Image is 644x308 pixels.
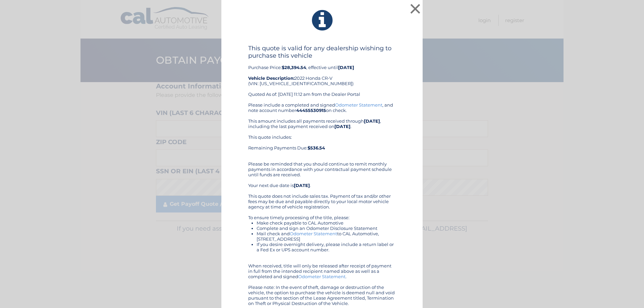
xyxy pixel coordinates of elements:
[248,75,294,81] strong: Vehicle Description:
[334,124,351,129] b: [DATE]
[282,65,306,70] b: $28,394.54
[364,118,380,124] b: [DATE]
[296,108,326,113] b: 44455530915
[248,102,396,306] div: Please include a completed and signed , and note account number on check. This amount includes al...
[290,231,337,236] a: Odometer Statement
[248,45,396,102] div: Purchase Price: , effective until 2022 Honda CR-V (VIN: [US_VEHICLE_IDENTIFICATION_NUMBER]) Quote...
[257,242,396,252] li: If you desire overnight delivery, please include a return label or a Fed Ex or UPS account number.
[257,220,396,226] li: Make check payable to CAL Automotive
[248,45,396,59] h4: This quote is valid for any dealership wishing to purchase this vehicle
[335,102,382,108] a: Odometer Statement
[257,226,396,231] li: Complete and sign an Odometer Disclosure Statement
[294,183,310,188] b: [DATE]
[298,274,345,279] a: Odometer Statement
[338,65,354,70] b: [DATE]
[248,134,396,156] div: This quote includes: Remaining Payments Due:
[409,2,422,15] button: ×
[308,145,325,150] b: $536.54
[257,231,396,242] li: Mail check and to CAL Automotive, [STREET_ADDRESS]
